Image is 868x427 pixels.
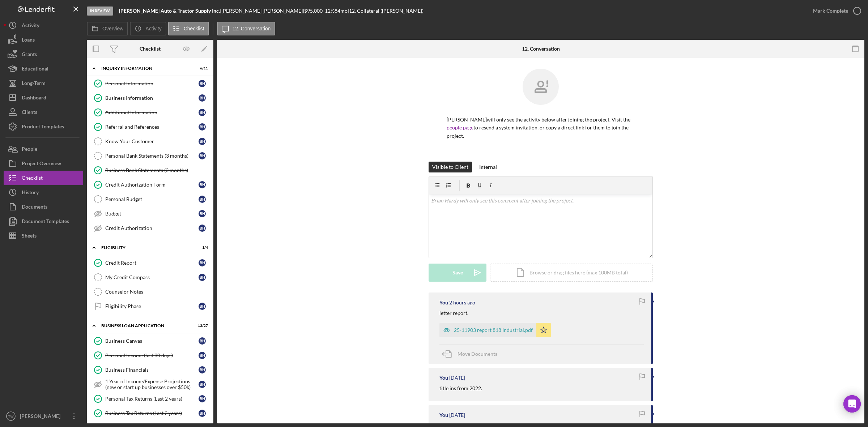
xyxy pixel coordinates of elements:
[452,264,463,282] div: Save
[105,138,199,144] div: Know Your Customer
[90,163,210,178] a: Business Bank Statements (3 months)
[90,206,210,221] a: BudgetBH
[22,76,46,92] div: Long-Term
[199,210,206,217] div: B H
[199,138,206,145] div: B H
[87,7,113,16] div: In Review
[439,384,482,392] p: title ins from 2022.
[4,18,83,33] a: Activity
[105,353,199,358] div: Personal Income (last 30 days)
[105,367,199,373] div: Business Financials
[304,8,323,14] span: $95,000
[22,90,46,107] div: Dashboard
[199,123,206,131] div: B H
[90,91,210,105] a: Business InformationBH
[439,345,505,363] button: Move Documents
[90,256,210,270] a: Credit ReportBH
[4,409,83,423] button: TW[PERSON_NAME]
[105,289,209,295] div: Counselor Notes
[4,142,83,156] button: People
[195,66,208,71] div: 6 / 11
[4,156,83,171] button: Project Overview
[90,178,210,192] a: Credit Authorization FormBH
[439,323,551,337] button: 25-11903 report 818 Industrial.pdf
[105,211,199,217] div: Budget
[90,192,210,206] a: Personal BudgetBH
[449,412,465,418] time: 2025-08-05 17:07
[105,410,199,416] div: Business Tax Returns (Last 2 years)
[105,303,199,309] div: Eligibility Phase
[105,153,199,159] div: Personal Bank Statements (3 months)
[199,410,206,417] div: B H
[199,274,206,281] div: B H
[4,90,83,105] button: Dashboard
[806,4,864,18] button: Mark Complete
[4,229,83,243] a: Sheets
[22,229,37,245] div: Sheets
[119,8,221,14] div: |
[140,46,161,52] div: Checklist
[90,134,210,149] a: Know Your CustomerBH
[90,149,210,163] a: Personal Bank Statements (3 months)BH
[105,379,199,390] div: 1 Year of Income/Expense Projections (new or start up businesses over $50k)
[449,375,465,381] time: 2025-08-05 17:07
[432,162,468,172] div: Visible to Client
[4,61,83,76] button: Educational
[22,47,37,63] div: Grants
[335,8,348,14] div: 84 mo
[90,221,210,235] a: Credit AuthorizationBH
[168,22,209,35] button: Checklist
[4,214,83,229] button: Document Templates
[429,264,486,282] button: Save
[447,124,473,131] a: people page
[4,33,83,47] button: Loans
[843,395,861,413] div: Open Intercom Messenger
[87,22,128,35] button: Overview
[447,116,635,140] p: [PERSON_NAME] will only see the activity below after joining the project. Visit the to resend a s...
[439,412,448,418] div: You
[4,200,83,214] button: Documents
[439,300,448,306] div: You
[325,8,335,14] div: 12 %
[4,185,83,200] a: History
[22,33,35,49] div: Loans
[90,363,210,377] a: Business FinancialsBH
[102,26,123,31] label: Overview
[119,8,220,14] b: [PERSON_NAME] Auto & Tractor Supply Inc.
[4,119,83,134] button: Product Templates
[199,337,206,345] div: B H
[105,110,199,115] div: Additional Information
[439,309,468,317] p: letter report.
[105,81,199,86] div: Personal Information
[90,120,210,134] a: Referral and ReferencesBH
[4,171,83,185] button: Checklist
[454,327,533,333] div: 25-11903 report 818 Industrial.pdf
[199,395,206,402] div: B H
[429,162,472,172] button: Visible to Client
[90,285,210,299] a: Counselor Notes
[199,381,206,388] div: B H
[476,162,501,172] button: Internal
[199,303,206,310] div: B H
[101,245,190,250] div: ELIGIBILITY
[217,22,276,35] button: 12. Conversation
[105,182,199,188] div: Credit Authorization Form
[4,76,83,90] a: Long-Term
[105,124,199,130] div: Referral and References
[4,105,83,119] a: Clients
[105,260,199,266] div: Credit Report
[90,377,210,392] a: 1 Year of Income/Expense Projections (new or start up businesses over $50k)BH
[105,396,199,402] div: Personal Tax Returns (Last 2 years)
[233,26,271,31] label: 12. Conversation
[90,406,210,420] a: Business Tax Returns (Last 2 years)BH
[105,225,199,231] div: Credit Authorization
[22,119,64,136] div: Product Templates
[199,259,206,266] div: B H
[813,4,848,18] div: Mark Complete
[90,270,210,285] a: My Credit CompassBH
